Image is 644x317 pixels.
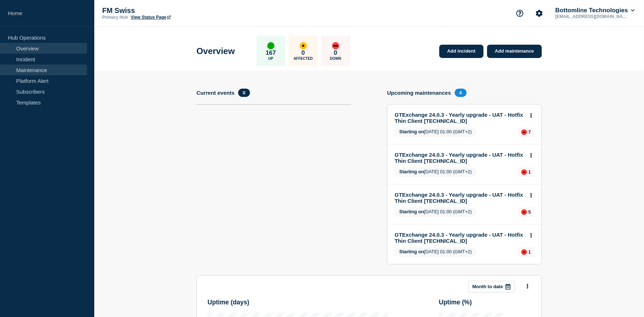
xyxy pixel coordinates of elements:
button: Bottomline Technologies [554,7,636,14]
span: 4 [455,89,467,97]
span: Starting on [399,249,424,254]
p: 1 [529,169,531,175]
button: Account settings [532,6,547,21]
div: down [332,42,339,49]
a: View Status Page [131,15,171,20]
h1: Overview [196,46,235,56]
h3: Uptime ( days ) [208,299,249,306]
p: Down [330,57,341,61]
a: Add incident [439,45,484,58]
p: Month to date [472,284,503,289]
p: 7 [529,129,531,135]
span: [DATE] 01:00 (GMT+2) [395,247,477,257]
div: down [521,169,527,175]
p: 0 [301,49,305,57]
p: 0 [334,49,337,57]
span: [DATE] 01:00 (GMT+2) [395,168,477,177]
div: up [267,42,275,49]
div: down [521,249,527,255]
div: down [521,129,527,135]
a: GTExchange 24.0.3 - Yearly upgrade - UAT - Hotfix Thin Client [TECHNICAL_ID] [395,232,525,244]
a: GTExchange 24.0.3 - Yearly upgrade - UAT - Hotfix Thin Client [TECHNICAL_ID] [395,112,525,124]
h4: Current events [196,90,235,96]
div: down [521,209,527,215]
span: Starting on [399,169,424,174]
p: [EMAIL_ADDRESS][DOMAIN_NAME] [554,14,629,19]
p: 1 [529,249,531,255]
p: 167 [266,49,276,57]
a: GTExchange 24.0.3 - Yearly upgrade - UAT - Hotfix Thin Client [TECHNICAL_ID] [395,152,525,164]
p: FM Swiss [102,6,246,15]
span: Starting on [399,129,424,134]
p: Primary Hub [102,15,128,20]
a: Add maintenance [487,45,542,58]
span: 0 [238,89,250,97]
button: Month to date [468,281,515,293]
div: affected [300,42,307,49]
h3: Uptime ( % ) [439,299,472,306]
p: Affected [294,57,313,61]
p: Up [268,57,273,61]
h4: Upcoming maintenances [387,90,451,96]
p: 5 [529,209,531,215]
a: GTExchange 24.0.3 - Yearly upgrade - UAT - Hotfix Thin Client [TECHNICAL_ID] [395,192,525,204]
span: Starting on [399,209,424,214]
span: [DATE] 01:00 (GMT+2) [395,128,477,137]
span: [DATE] 01:00 (GMT+2) [395,207,477,217]
button: Support [512,6,527,21]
